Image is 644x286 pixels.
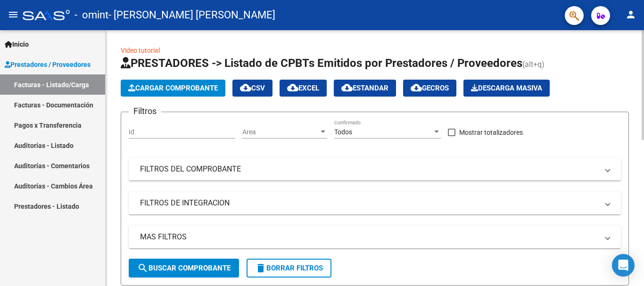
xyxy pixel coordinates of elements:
a: Video tutorial [121,47,160,54]
mat-icon: cloud_download [341,82,353,93]
mat-expansion-panel-header: FILTROS DEL COMPROBANTE [129,158,621,180]
mat-icon: delete [255,262,266,274]
span: Descarga Masiva [471,84,542,92]
span: - omint [74,5,108,25]
span: CSV [240,84,265,92]
button: Cargar Comprobante [121,80,225,97]
mat-expansion-panel-header: MAS FILTROS [129,226,621,248]
span: Area [242,128,319,136]
button: Estandar [334,80,396,97]
span: Todos [334,128,352,136]
button: Gecros [403,80,456,97]
button: Descarga Masiva [463,80,550,97]
span: Inicio [5,39,29,49]
mat-icon: menu [8,9,19,20]
span: (alt+q) [522,60,545,69]
span: Gecros [411,84,449,92]
h3: Filtros [129,105,161,118]
mat-expansion-panel-header: FILTROS DE INTEGRACION [129,192,621,214]
span: EXCEL [287,84,319,92]
span: Borrar Filtros [255,264,323,272]
mat-icon: cloud_download [240,82,251,93]
mat-icon: person [625,9,636,20]
span: Buscar Comprobante [137,264,231,272]
button: Buscar Comprobante [129,259,239,278]
mat-icon: cloud_download [287,82,298,93]
mat-panel-title: MAS FILTROS [140,232,598,242]
span: Cargar Comprobante [128,84,218,92]
mat-panel-title: FILTROS DE INTEGRACION [140,198,598,208]
span: Prestadores / Proveedores [5,59,91,70]
div: Open Intercom Messenger [612,254,635,277]
button: CSV [232,80,272,97]
span: - [PERSON_NAME] [PERSON_NAME] [108,5,275,25]
mat-panel-title: FILTROS DEL COMPROBANTE [140,164,598,174]
app-download-masive: Descarga masiva de comprobantes (adjuntos) [463,80,550,97]
span: Estandar [341,84,388,92]
mat-icon: search [137,262,149,274]
button: Borrar Filtros [247,259,331,278]
mat-icon: cloud_download [411,82,422,93]
span: Mostrar totalizadores [459,127,523,138]
span: PRESTADORES -> Listado de CPBTs Emitidos por Prestadores / Proveedores [121,57,522,70]
button: EXCEL [280,80,327,97]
